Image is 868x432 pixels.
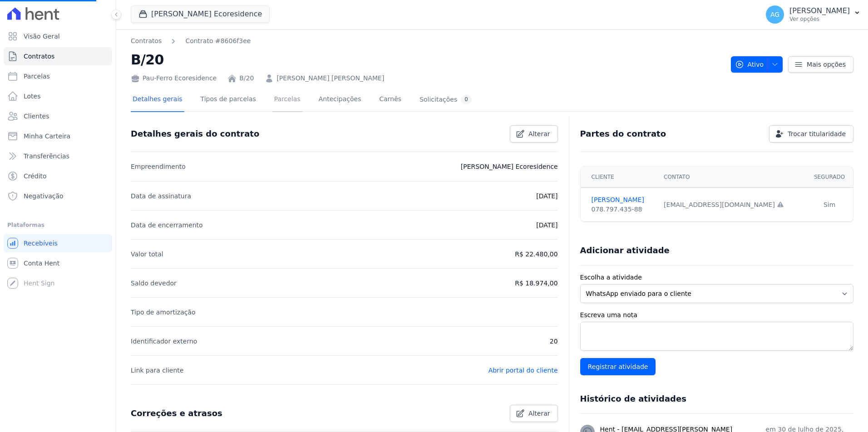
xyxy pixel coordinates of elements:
button: Ativo [731,56,783,73]
label: Escolha a atividade [580,273,853,282]
span: Mais opções [807,60,846,69]
a: Carnês [377,88,403,112]
span: Negativação [24,191,64,201]
button: [PERSON_NAME] Ecoresidence [131,5,270,23]
h3: Detalhes gerais do contrato [131,128,259,139]
span: Contratos [24,52,54,61]
span: Crédito [24,172,47,181]
h3: Histórico de atividades [580,393,686,404]
span: Conta Hent [24,259,59,268]
p: [PERSON_NAME] Ecoresidence [461,161,558,172]
a: Mais opções [788,56,853,73]
a: Visão Geral [4,27,112,45]
span: Alterar [528,129,550,138]
a: Clientes [4,107,112,125]
span: Trocar titularidade [788,129,846,138]
a: Transferências [4,147,112,165]
p: [DATE] [536,191,557,201]
th: Cliente [581,167,659,188]
a: Conta Hent [4,254,112,272]
div: [EMAIL_ADDRESS][DOMAIN_NAME] [664,200,800,210]
span: Clientes [24,112,49,121]
span: Lotes [24,92,41,101]
h3: Adicionar atividade [580,245,670,256]
a: Crédito [4,167,112,185]
p: R$ 18.974,00 [515,278,557,289]
a: Contratos [4,47,112,65]
p: [PERSON_NAME] [789,6,850,15]
nav: Breadcrumb [131,36,251,46]
a: [PERSON_NAME] [PERSON_NAME] [276,74,384,83]
a: Trocar titularidade [769,125,853,142]
a: Contrato #8606f3ee [185,36,251,46]
a: Detalhes gerais [131,88,184,112]
p: 20 [550,336,558,347]
label: Escreva uma nota [580,310,853,320]
span: Visão Geral [24,32,60,41]
a: Lotes [4,87,112,105]
span: Transferências [24,152,69,161]
span: Alterar [528,409,550,418]
div: Plataformas [7,220,108,231]
a: Tipos de parcelas [199,88,258,112]
p: Valor total [131,249,163,260]
div: 0 [461,95,472,104]
th: Contato [658,167,806,188]
p: Ver opções [789,15,850,23]
span: Parcelas [24,72,50,81]
a: Alterar [510,405,558,422]
a: Antecipações [317,88,363,112]
span: Recebíveis [24,239,58,248]
button: AG [PERSON_NAME] Ver opções [759,2,868,27]
input: Registrar atividade [580,358,656,375]
a: Negativação [4,187,112,205]
p: Link para cliente [131,365,183,376]
a: Parcelas [272,88,302,112]
a: B/20 [239,74,254,83]
a: Recebíveis [4,234,112,252]
div: Solicitações [419,95,472,104]
a: Alterar [510,125,558,142]
span: Minha Carteira [24,132,70,141]
h3: Partes do contrato [580,128,666,139]
a: Minha Carteira [4,127,112,145]
div: 078.797.435-88 [592,205,653,214]
p: Tipo de amortização [131,307,196,318]
p: Data de encerramento [131,220,203,231]
p: [DATE] [536,220,557,231]
a: Parcelas [4,67,112,85]
th: Segurado [806,167,853,188]
span: AG [770,11,779,18]
p: R$ 22.480,00 [515,249,557,260]
h2: B/20 [131,49,724,70]
a: Abrir portal do cliente [488,367,558,374]
p: Data de assinatura [131,191,191,201]
td: Sim [806,188,853,222]
a: Contratos [131,36,162,46]
div: Pau-Ferro Ecoresidence [131,74,217,83]
a: Solicitações0 [418,88,473,112]
p: Identificador externo [131,336,197,347]
span: Ativo [735,56,764,73]
a: [PERSON_NAME] [592,195,653,205]
nav: Breadcrumb [131,36,724,46]
p: Empreendimento [131,161,186,172]
p: Saldo devedor [131,278,177,289]
h3: Correções e atrasos [131,408,222,419]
